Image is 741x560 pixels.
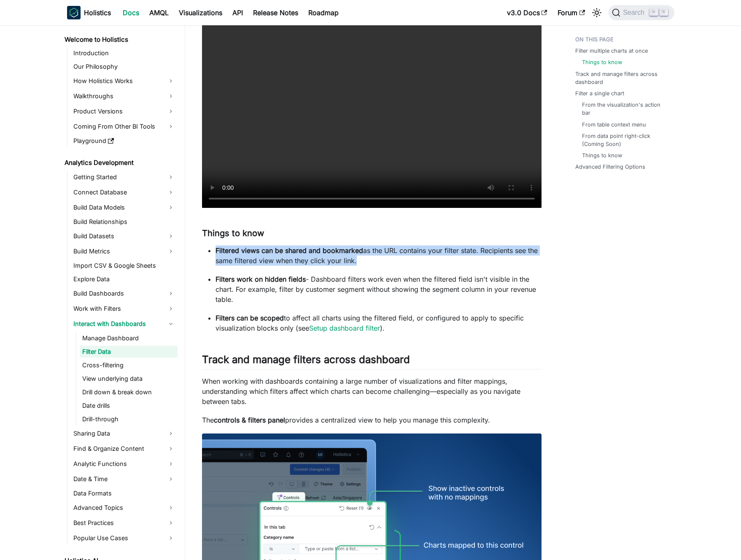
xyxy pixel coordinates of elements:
a: Roadmap [303,6,344,19]
a: Analytic Functions [71,457,178,471]
p: - Dashboard filters work even when the filtered field isn't visible in the chart. For example, fi... [216,274,542,304]
a: Interact with Dashboards [71,317,178,331]
a: How Holistics Works [71,74,178,88]
button: Search (Command+K) [609,5,674,20]
a: Things to know [582,151,622,159]
a: Cross-filtering [80,359,178,371]
a: Setup dashboard filter [309,324,380,332]
kbd: K [660,8,668,16]
a: Analytics Development [62,157,178,169]
a: Playground [71,135,178,147]
a: Docs [118,6,144,19]
a: Manage Dashboard [80,332,178,344]
a: Import CSV & Google Sheets [71,260,178,272]
a: Welcome to Holistics [62,34,178,46]
a: Connect Database [71,186,178,199]
b: Holistics [84,8,111,18]
a: Walkthroughs [71,89,178,103]
strong: controls & filters panel [214,416,285,424]
a: Build Datasets [71,229,178,243]
nav: Docs sidebar [59,25,185,560]
a: Popular Use Cases [71,531,178,545]
h2: Track and manage filters across dashboard [202,353,542,369]
a: Filter multiple charts at once [575,47,648,55]
button: Switch between dark and light mode (currently light mode) [590,6,604,19]
a: Explore Data [71,273,178,285]
a: Sharing Data [71,427,178,440]
a: Date drills [80,400,178,412]
a: Drill-through [80,413,178,425]
kbd: ⌘ [649,8,658,16]
a: Coming From Other BI Tools [71,120,178,133]
a: Build Dashboards [71,287,178,300]
a: Product Versions [71,105,178,118]
a: HolisticsHolistics [67,6,111,19]
p: The provides a centralized view to help you manage this complexity. [202,415,542,425]
a: Visualizations [174,6,227,19]
strong: Filters work on hidden fields [216,275,306,283]
a: API [227,6,248,19]
img: Holistics [67,6,81,19]
a: Find & Organize Content [71,442,178,455]
video: Your browser does not support embedding video, but you can . [202,4,542,208]
strong: Filtered views can be shared and bookmarked [216,246,363,255]
a: Filter a single chart [575,89,624,97]
a: Advanced Filtering Options [575,163,645,171]
a: Drill down & break down [80,386,178,398]
a: Things to know [582,58,622,66]
a: Build Metrics [71,245,178,258]
a: Build Relationships [71,216,178,228]
p: When working with dashboards containing a large number of visualizations and filter mappings, und... [202,376,542,407]
a: Introduction [71,47,178,59]
h3: Things to know [202,228,542,239]
a: From table context menu [582,121,646,129]
a: AMQL [144,6,174,19]
a: Track and manage filters across dashboard [575,70,669,86]
a: Build Data Models [71,201,178,214]
a: Our Philosophy [71,61,178,73]
strong: Filters can be scoped [216,314,284,322]
a: Date & Time [71,472,178,486]
a: View underlying data [80,373,178,385]
a: From data point right-click (Coming Soon) [582,132,666,148]
p: as the URL contains your filter state. Recipients see the same filtered view when they click your... [216,245,542,266]
a: Data Formats [71,487,178,499]
a: Advanced Topics [71,501,178,514]
a: v3.0 Docs [502,6,552,19]
a: Work with Filters [71,302,178,315]
a: Getting Started [71,170,178,184]
a: Release Notes [248,6,303,19]
p: to affect all charts using the filtered field, or configured to apply to specific visualization b... [216,313,542,333]
a: Filter Data [80,346,178,358]
a: Forum [552,6,590,19]
a: From the visualization's action bar [582,101,666,117]
span: Search [620,9,649,16]
a: Best Practices [71,516,178,530]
